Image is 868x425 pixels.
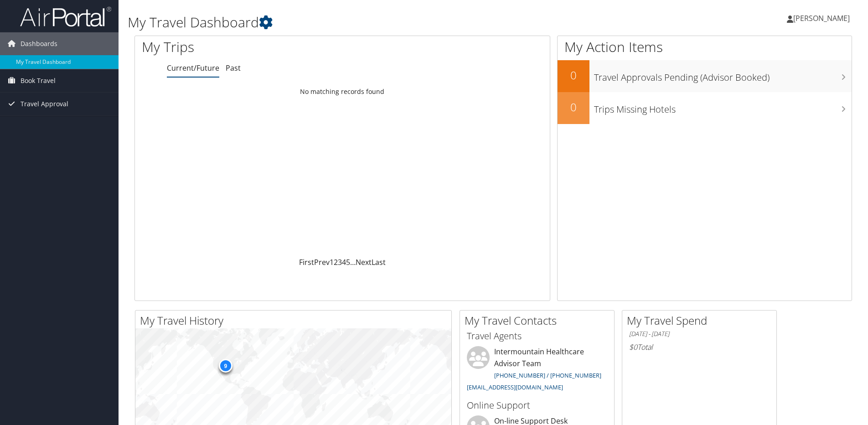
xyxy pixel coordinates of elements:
h2: My Travel History [140,313,451,328]
span: Travel Approval [21,93,68,115]
h6: [DATE] - [DATE] [629,330,770,338]
h2: 0 [558,67,589,83]
a: Last [372,257,386,267]
h3: Trips Missing Hotels [594,98,852,116]
a: [PERSON_NAME] [787,5,859,32]
a: 0Trips Missing Hotels [558,92,852,124]
a: [PHONE_NUMBER] / [PHONE_NUMBER] [494,371,601,379]
h1: My Action Items [558,37,852,57]
h1: My Trips [142,37,370,57]
span: Book Travel [21,69,56,92]
div: 9 [218,359,232,373]
a: 4 [342,257,346,267]
a: 3 [338,257,342,267]
h2: 0 [558,99,589,115]
h6: Total [629,342,770,352]
a: 5 [346,257,350,267]
span: … [350,257,356,267]
span: $0 [629,342,637,352]
a: First [299,257,314,267]
h3: Online Support [467,399,607,412]
img: airportal-logo.png [20,6,111,27]
a: Next [356,257,372,267]
a: 0Travel Approvals Pending (Advisor Booked) [558,60,852,92]
span: [PERSON_NAME] [793,13,850,23]
span: Dashboards [21,32,57,55]
td: No matching records found [135,83,550,100]
a: Prev [314,257,330,267]
h1: My Travel Dashboard [128,13,615,32]
li: Intermountain Healthcare Advisor Team [462,346,612,395]
a: Current/Future [167,63,219,73]
h3: Travel Agents [467,330,607,342]
a: 1 [330,257,334,267]
h2: My Travel Spend [627,313,776,328]
a: 2 [334,257,338,267]
h3: Travel Approvals Pending (Advisor Booked) [594,67,852,84]
a: Past [226,63,241,73]
h2: My Travel Contacts [465,313,614,328]
a: [EMAIL_ADDRESS][DOMAIN_NAME] [467,383,563,391]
